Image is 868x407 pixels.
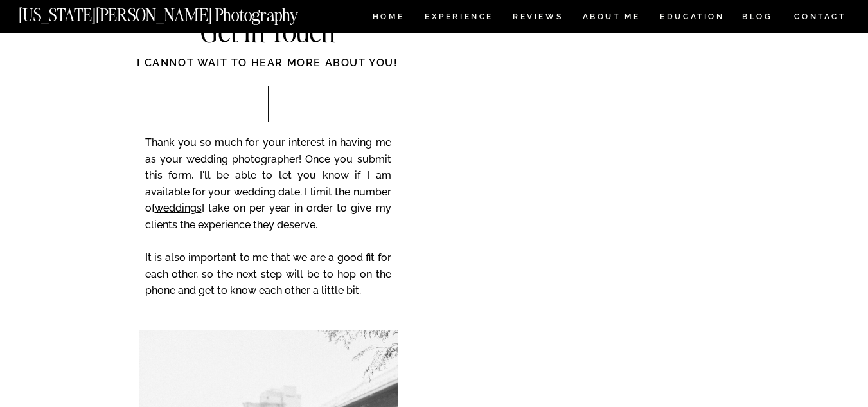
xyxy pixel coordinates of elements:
[19,6,341,17] a: [US_STATE][PERSON_NAME] Photography
[145,134,391,317] p: Thank you so much for your interest in having me as your wedding photographer! Once you submit th...
[139,17,397,49] h2: Get In Touch
[659,13,726,24] a: EDUCATION
[742,13,773,24] a: BLOG
[370,13,407,24] a: HOME
[793,10,847,24] a: CONTACT
[425,13,492,24] a: Experience
[582,13,641,24] a: ABOUT ME
[87,55,448,85] div: I cannot wait to hear more about you!
[155,202,202,214] a: weddings
[513,13,561,24] a: REVIEWS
